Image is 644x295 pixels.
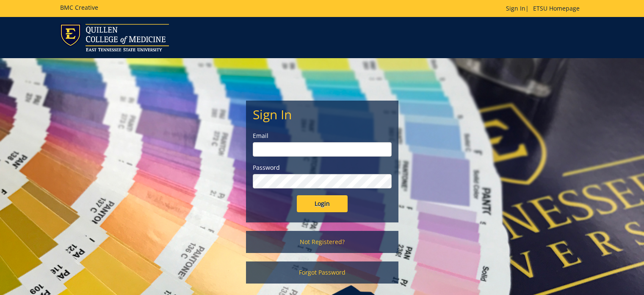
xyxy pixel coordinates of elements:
h2: Sign In [253,107,392,121]
h5: BMC Creative [60,4,98,11]
p: | [506,4,584,13]
label: Password [253,163,392,172]
a: Forgot Password [246,261,398,284]
a: Sign In [506,4,525,12]
a: Not Registered? [246,231,398,253]
input: Login [297,195,348,212]
a: ETSU Homepage [529,4,584,12]
label: Email [253,132,392,140]
img: ETSU logo [60,24,169,51]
